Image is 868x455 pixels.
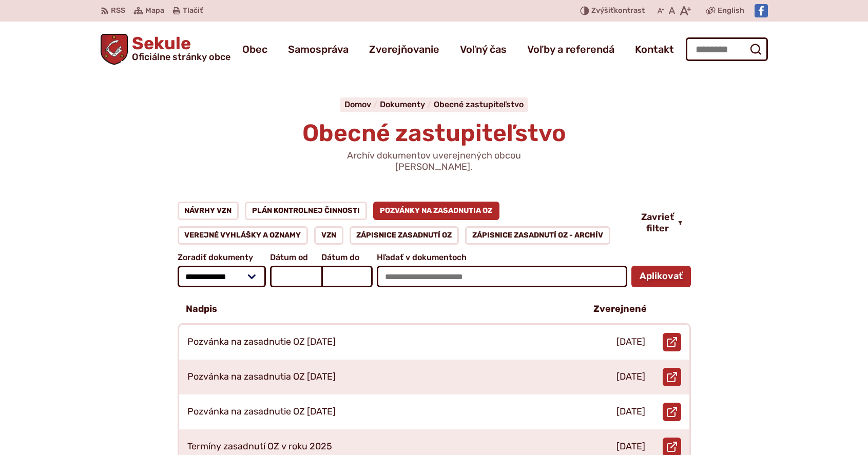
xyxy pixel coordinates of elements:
[616,337,645,348] p: [DATE]
[302,119,566,147] span: Obecné zastupiteľstvo
[288,35,349,64] a: Samospráva
[369,35,439,64] a: Zverejňovanie
[178,226,308,245] a: Verejné vyhlášky a oznamy
[718,5,744,17] span: English
[377,266,627,287] input: Hľadať v dokumentoch
[631,266,691,287] button: Aplikovať
[641,212,674,234] span: Zavrieť filter
[755,4,768,17] img: Prejsť na Facebook stránku
[132,52,230,62] span: Oficiálne stránky obce
[380,100,425,109] span: Dokumenty
[311,150,557,172] p: Archív dokumentov uverejnených obcou [PERSON_NAME].
[321,253,373,262] span: Dátum do
[616,371,645,383] p: [DATE]
[380,100,434,109] a: Dokumenty
[460,35,507,64] a: Voľný čas
[178,253,266,262] span: Zoradiť dokumenty
[111,5,125,17] span: RSS
[616,406,645,418] p: [DATE]
[344,100,371,109] span: Domov
[344,100,380,109] a: Domov
[187,371,336,383] p: Pozvánka na zasadnutia OZ [DATE]
[187,406,336,418] p: Pozvánka na zasadnutie OZ [DATE]
[178,202,239,220] a: Návrhy VZN
[270,253,321,262] span: Dátum od
[616,441,645,452] p: [DATE]
[314,226,343,245] a: VZN
[187,337,336,348] p: Pozvánka na zasadnutie OZ [DATE]
[350,226,459,245] a: Zápisnice zasadnutí OZ
[270,266,321,287] input: Dátum od
[377,253,627,262] span: Hľadať v dokumentoch
[593,304,647,315] p: Zverejnené
[128,35,230,62] span: Sekule
[373,202,500,220] a: Pozvánky na zasadnutia OZ
[465,226,610,245] a: Zápisnice zasadnutí OZ - ARCHÍV
[591,6,614,15] span: Zvýšiť
[178,266,266,287] select: Zoradiť dokumenty
[242,35,267,64] a: Obec
[635,35,674,64] a: Kontakt
[145,5,164,17] span: Mapa
[527,35,614,64] a: Voľby a referendá
[321,266,373,287] input: Dátum do
[186,304,217,315] p: Nadpis
[183,7,203,15] span: Tlačiť
[101,34,128,65] img: Prejsť na domovskú stránku
[101,34,231,65] a: Logo Sekule, prejsť na domovskú stránku.
[633,212,691,234] button: Zavrieť filter
[434,100,524,109] a: Obecné zastupiteľstvo
[591,7,645,15] span: kontrast
[245,202,367,220] a: Plán kontrolnej činnosti
[716,5,746,17] a: English
[187,441,332,452] p: Termíny zasadnutí OZ v roku 2025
